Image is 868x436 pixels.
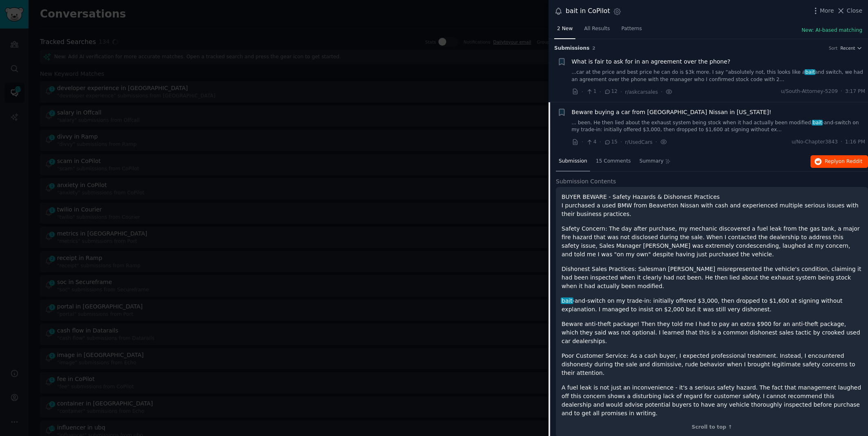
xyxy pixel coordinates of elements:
[562,265,862,291] p: Dishonest Sales Practices: Salesman [PERSON_NAME] misrepresented the vehicle's condition, claimin...
[554,45,590,52] span: Submission s
[839,159,862,164] span: on Reddit
[812,120,823,126] span: bait
[572,108,771,117] a: Beware buying a car from [GEOGRAPHIC_DATA] Nissan in [US_STATE]!
[639,158,663,165] span: Summary
[559,158,587,165] span: Submission
[621,25,642,33] span: Patterns
[584,25,610,33] span: All Results
[582,88,583,96] span: ·
[562,424,862,431] div: Scroll to top ↑
[562,383,862,418] p: A fuel leak is not just an inconvenience - it's a serious safety hazard. The fact that management...
[604,139,617,146] span: 15
[620,138,622,146] span: ·
[562,225,862,259] p: Safety Concern: The day after purchase, my mechanic discovered a fuel leak from the gas tank, a m...
[804,69,815,75] span: bait
[791,139,837,146] span: u/No-Chapter3843
[837,7,862,15] button: Close
[829,45,838,51] div: Sort
[586,88,596,95] span: 1
[625,89,658,95] span: r/askcarsales
[847,7,862,15] span: Close
[581,22,612,39] a: All Results
[604,88,617,95] span: 12
[841,88,842,95] span: ·
[820,7,834,15] span: More
[562,193,862,218] p: BUYER BEWARE - Safety Hazards & Dishonest Practices I purchased a used BMW from Beaverton Nissan ...
[562,320,862,346] p: Beware anti-theft package! Then they told me I had to pay an extra $900 for an anti-theft package...
[845,88,865,95] span: 3:17 PM
[556,177,616,186] span: Submission Contents
[562,297,862,314] p: -and-switch on my trade-in: initially offered $3,000, then dropped to $1,600 at signing without e...
[802,27,862,34] button: New: AI-based matching
[599,138,601,146] span: ·
[599,88,601,96] span: ·
[586,139,596,146] span: 4
[619,22,645,39] a: Patterns
[840,45,855,51] span: Recent
[811,155,868,168] button: Replyon Reddit
[561,297,573,304] span: bait
[840,45,862,51] button: Recent
[655,138,657,146] span: ·
[811,7,834,15] button: More
[566,6,610,16] div: bait in CoPilot
[841,139,842,146] span: ·
[825,158,862,165] span: Reply
[781,88,838,95] span: u/South-Attorney-5209
[572,57,731,66] a: What is fair to ask for in an agreement over the phone?
[572,119,866,134] a: ... been. He then lied about the exhaust system being stock when it had actually been modified.ba...
[620,88,622,96] span: ·
[593,46,595,51] span: 2
[554,22,575,39] a: 2 New
[557,25,573,33] span: 2 New
[845,139,865,146] span: 1:16 PM
[582,138,583,146] span: ·
[572,69,866,83] a: ...car at the price and best price he can do is $3k more. I say “absolutely not, this looks like ...
[661,88,662,96] span: ·
[625,139,652,145] span: r/UsedCars
[596,158,631,165] span: 15 Comments
[562,352,862,377] p: Poor Customer Service: As a cash buyer, I expected professional treatment. Instead, I encountered...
